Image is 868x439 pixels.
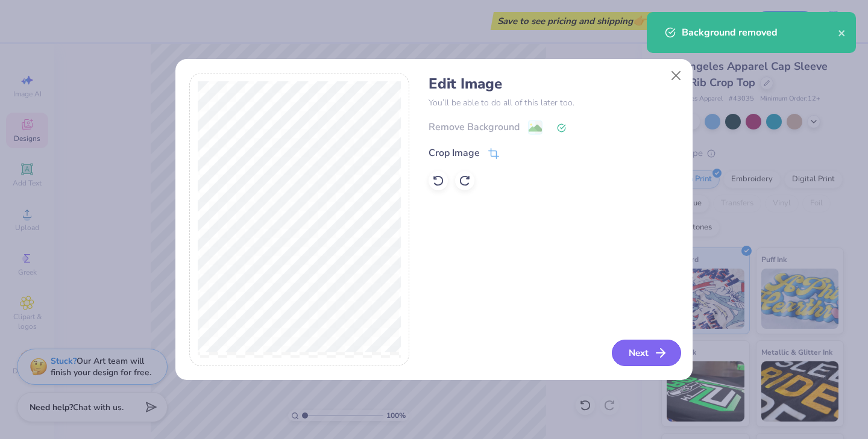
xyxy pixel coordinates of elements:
h4: Edit Image [429,75,679,93]
div: Background removed [682,25,838,40]
button: Next [612,340,681,366]
p: You’ll be able to do all of this later too. [429,96,679,109]
div: Crop Image [429,146,480,160]
button: close [838,25,846,40]
button: Close [665,64,688,87]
